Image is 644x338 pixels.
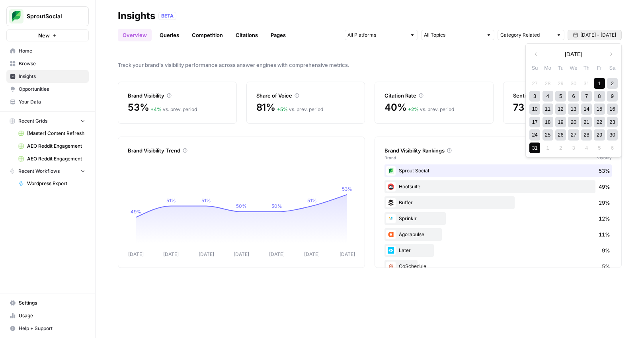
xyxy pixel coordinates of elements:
div: Choose Wednesday, August 6th, 2025 [568,91,579,102]
div: Choose Monday, August 25th, 2025 [543,129,553,140]
div: Sentiment Score [513,92,612,100]
tspan: 53% [342,186,352,192]
img: bdk5hmq51hybguk6nfnb00w3ohyf [386,230,396,239]
div: vs. prev. period [277,106,323,113]
span: [DATE] [565,50,582,58]
div: Choose Tuesday, August 12th, 2025 [555,104,566,114]
div: Citation Rate [384,92,484,100]
div: Not available Wednesday, July 30th, 2025 [568,78,579,89]
span: + 2 % [408,106,419,112]
span: 5% [602,262,610,270]
img: cshlsokdl6dyfr8bsio1eab8vmxt [386,198,396,207]
div: Choose Wednesday, August 27th, 2025 [568,129,579,140]
tspan: 50% [236,203,247,209]
div: Not available Thursday, July 31st, 2025 [581,78,592,89]
div: Choose Monday, August 11th, 2025 [543,104,553,114]
img: zlht7lzhnpn8aylkit0kc9fgx7uw [386,262,396,271]
a: Competition [187,29,228,41]
tspan: [DATE] [340,251,355,257]
tspan: [DATE] [304,251,320,257]
tspan: [DATE] [234,251,249,257]
tspan: 51% [201,197,211,203]
span: Recent Workflows [18,168,60,175]
button: Recent Workflows [6,165,89,177]
div: Fr [594,63,605,73]
a: Your Data [6,96,89,108]
button: [DATE] - [DATE] [568,30,622,40]
div: Later [384,244,612,257]
div: Mo [543,63,553,73]
a: AEO Reddit Engagement [15,152,89,165]
tspan: [DATE] [199,251,214,257]
a: Citations [231,29,263,41]
div: Insights [118,10,155,22]
span: 53% [599,167,610,175]
div: Choose Tuesday, August 26th, 2025 [555,129,566,140]
input: Category Related [500,31,553,39]
a: Usage [6,309,89,322]
span: Insights [19,73,85,80]
span: + 5 % [277,106,288,112]
div: Hootsuite [384,180,612,193]
span: Browse [19,60,85,67]
tspan: [DATE] [128,251,144,257]
div: Not available Tuesday, July 29th, 2025 [555,78,566,89]
a: Insights [6,70,89,83]
a: Settings [6,297,89,309]
a: Browse [6,57,89,70]
span: Home [19,47,85,55]
img: zt6ofbgs4xs9urgdfg341wdjmvrt [386,214,396,223]
div: Brand Visibility [128,92,227,100]
div: Choose Thursday, August 21st, 2025 [581,117,592,127]
span: New [38,31,50,39]
div: Th [581,63,592,73]
a: Queries [155,29,184,41]
a: [Master] Content Refresh [15,127,89,140]
div: Choose Tuesday, August 19th, 2025 [555,117,566,127]
span: [Master] Content Refresh [27,130,85,137]
div: Choose Sunday, August 24th, 2025 [529,129,540,140]
button: Help + Support [6,322,89,335]
div: Buffer [384,196,612,209]
span: Visibility [597,154,612,161]
div: Choose Sunday, August 3rd, 2025 [529,91,540,102]
span: Usage [19,312,85,319]
div: Choose Saturday, August 16th, 2025 [607,104,618,114]
img: d3o86dh9e5t52ugdlebkfaguyzqk [386,182,396,191]
div: Choose Saturday, August 9th, 2025 [607,91,618,102]
span: 11% [599,231,610,238]
tspan: [DATE] [163,251,179,257]
div: Sprinklr [384,212,612,225]
div: Choose Friday, August 8th, 2025 [594,91,605,102]
span: 12% [599,215,610,223]
div: Not available Monday, July 28th, 2025 [543,78,553,89]
div: [DATE] - [DATE] [525,43,622,157]
div: Not available Monday, September 1st, 2025 [543,143,553,153]
div: Choose Saturday, August 23rd, 2025 [607,117,618,127]
div: Choose Thursday, August 7th, 2025 [581,91,592,102]
div: BETA [158,12,176,20]
span: SproutSocial [27,12,75,20]
div: Su [529,63,540,73]
a: Opportunities [6,83,89,96]
span: 73 [513,101,525,114]
div: Not available Saturday, September 6th, 2025 [607,143,618,153]
div: Choose Friday, August 22nd, 2025 [594,117,605,127]
span: 29% [599,199,610,207]
a: Pages [266,29,291,41]
span: + 4 % [150,106,162,112]
span: Your Data [19,98,85,106]
span: 40% [384,101,406,114]
div: Not available Sunday, July 27th, 2025 [529,78,540,89]
div: Choose Friday, August 15th, 2025 [594,104,605,114]
div: Not available Tuesday, September 2nd, 2025 [555,143,566,153]
a: Wordpress Export [15,177,89,190]
div: Choose Friday, August 29th, 2025 [594,129,605,140]
div: Choose Wednesday, August 13th, 2025 [568,104,579,114]
span: Recent Grids [18,117,47,125]
tspan: [DATE] [269,251,285,257]
img: SproutSocial Logo [9,9,23,23]
input: All Platforms [347,31,406,39]
div: Not available Thursday, September 4th, 2025 [581,143,592,153]
button: Recent Grids [6,115,89,127]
